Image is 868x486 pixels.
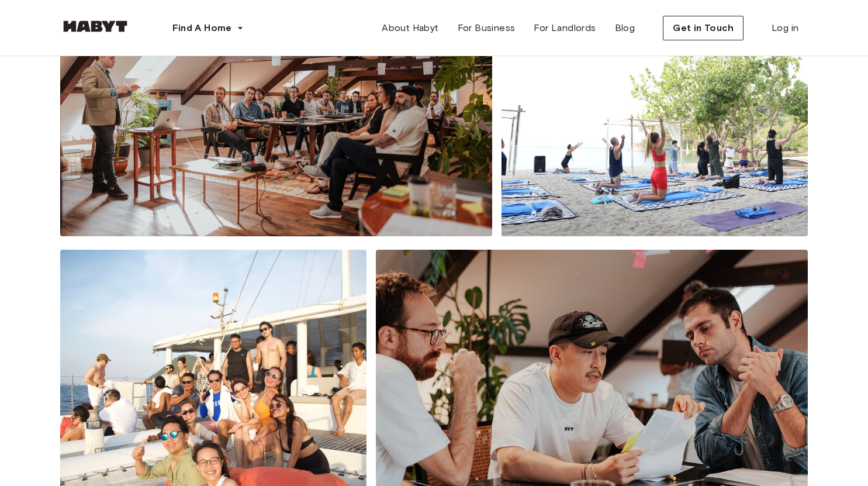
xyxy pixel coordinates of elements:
[382,21,438,35] span: About Habyt
[534,21,596,35] span: For Landlords
[673,21,734,35] span: Get in Touch
[372,16,448,40] a: About Habyt
[458,21,516,35] span: For Business
[615,21,635,35] span: Blog
[60,20,130,32] img: Habyt
[172,21,232,35] span: Find A Home
[762,16,808,40] a: Log in
[163,16,253,40] button: Find A Home
[663,16,743,40] button: Get in Touch
[524,16,605,40] a: For Landlords
[772,21,798,35] span: Log in
[606,16,645,40] a: Blog
[448,16,525,40] a: For Business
